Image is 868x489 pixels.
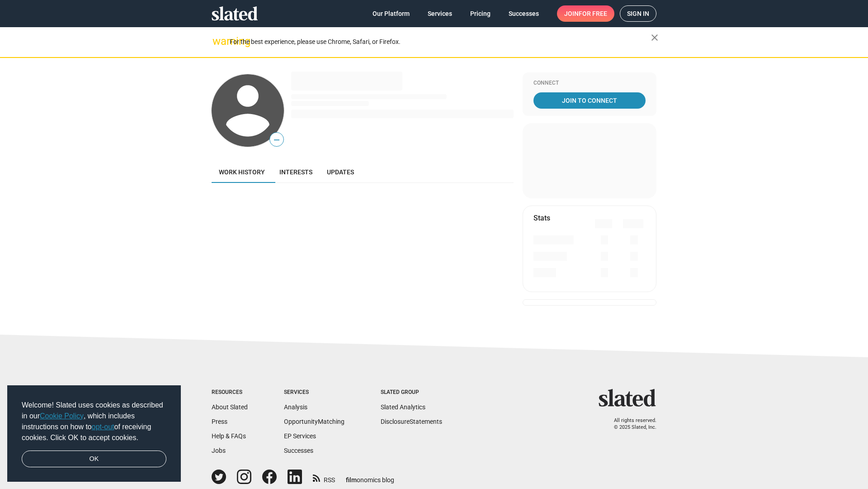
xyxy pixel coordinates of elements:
[212,447,226,454] a: Jobs
[509,5,539,22] span: Successes
[212,36,223,47] mat-icon: warning
[272,161,320,183] a: Interests
[219,168,265,176] span: Work history
[284,447,313,454] a: Successes
[22,400,166,443] span: Welcome! Slated uses cookies as described in our , which includes instructions on how to of recei...
[313,470,335,484] a: RSS
[604,417,656,431] p: All rights reserved. © 2025 Slated, Inc.
[533,213,550,223] mat-card-title: Stats
[320,161,361,183] a: Updates
[346,469,394,484] a: filmonomics blog
[564,5,607,22] span: Join
[420,5,459,22] a: Services
[627,6,649,21] span: Sign in
[373,5,410,22] span: Our Platform
[470,5,491,22] span: Pricing
[279,168,312,176] span: Interests
[92,423,114,431] a: opt-out
[579,5,607,22] span: for free
[620,5,656,22] a: Sign in
[533,80,646,87] div: Connect
[557,5,614,22] a: Joinfor free
[381,418,442,425] a: DisclosureStatements
[230,36,651,48] div: For the best experience, please use Chrome, Safari, or Firefox.
[40,412,84,420] a: Cookie Policy
[381,389,442,396] div: Slated Group
[463,5,498,22] a: Pricing
[284,403,307,411] a: Analysis
[649,32,660,43] mat-icon: close
[212,161,272,183] a: Work history
[284,389,344,396] div: Services
[284,418,344,425] a: OpportunityMatching
[212,389,248,396] div: Resources
[327,168,354,176] span: Updates
[212,432,246,440] a: Help & FAQs
[428,5,452,22] span: Services
[270,134,283,146] span: —
[346,476,357,484] span: film
[212,418,227,425] a: Press
[22,451,166,468] a: dismiss cookie message
[284,432,316,440] a: EP Services
[365,5,417,22] a: Our Platform
[501,5,546,22] a: Successes
[212,403,248,411] a: About Slated
[533,92,646,109] a: Join To Connect
[381,403,425,411] a: Slated Analytics
[535,92,644,109] span: Join To Connect
[7,385,181,482] div: cookieconsent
